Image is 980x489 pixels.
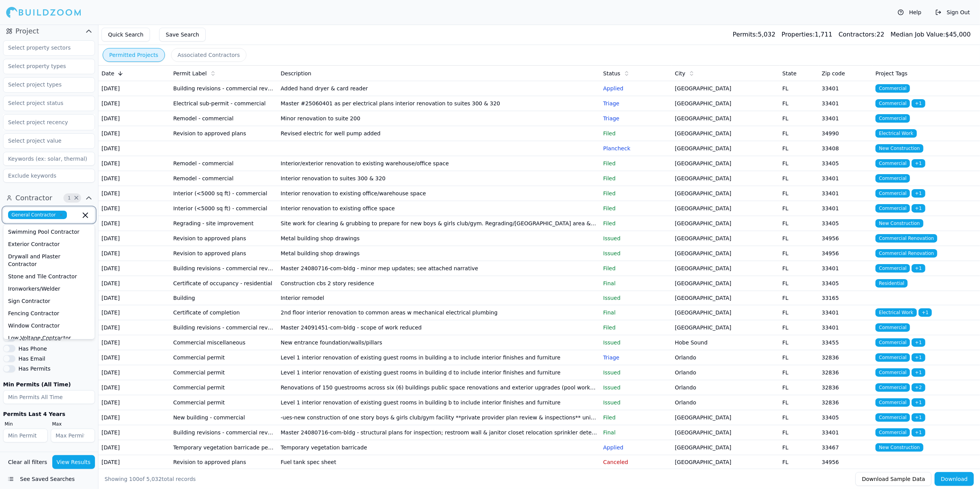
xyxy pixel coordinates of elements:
[603,294,669,302] p: Issued
[779,291,819,305] td: FL
[98,201,170,216] td: [DATE]
[819,246,873,261] td: 34956
[103,48,165,62] button: Permitted Projects
[603,85,669,92] p: Applied
[170,410,278,425] td: New building - commercial
[779,171,819,186] td: FL
[105,475,196,483] div: Showing of total records
[779,246,819,261] td: FL
[5,332,93,344] div: Low Voltage Contractor
[15,193,52,203] span: Contractor
[672,455,779,469] td: [GEOGRAPHIC_DATA]
[672,410,779,425] td: [GEOGRAPHIC_DATA]
[170,111,278,126] td: Remodel - commercial
[733,31,758,38] span: Permits:
[819,186,873,201] td: 33401
[98,171,170,186] td: [DATE]
[875,189,910,198] span: Commercial
[603,458,669,466] p: Canceled
[129,476,140,482] span: 100
[819,96,873,111] td: 33401
[170,246,278,261] td: Revision to approved plans
[912,189,925,198] span: + 1
[779,425,819,440] td: FL
[819,291,873,305] td: 33165
[672,365,779,380] td: Orlando
[819,216,873,231] td: 33405
[278,126,600,141] td: Revised electric for well pump added
[603,175,669,182] p: Filed
[603,130,669,137] p: Filed
[912,398,925,407] span: + 1
[603,70,621,77] span: Status
[779,231,819,246] td: FL
[98,365,170,380] td: [DATE]
[603,220,669,227] p: Filed
[52,455,95,469] button: View Results
[278,395,600,410] td: Level 1 interior renovation of existing guest rooms in building b to include interior finishes an...
[672,126,779,141] td: [GEOGRAPHIC_DATA]
[170,380,278,395] td: Commercial permit
[779,141,819,156] td: FL
[912,383,925,392] span: + 2
[278,335,600,350] td: New entrance foundation/walls/pillars
[52,421,95,427] label: Max
[98,350,170,365] td: [DATE]
[170,291,278,305] td: Building
[3,96,85,110] input: Select project status
[603,399,669,406] p: Issued
[3,429,48,442] input: Min Permits Last 4 Years
[779,111,819,126] td: FL
[278,365,600,380] td: Level 1 interior renovation of existing guest rooms in building d to include interior finishes an...
[875,368,910,377] span: Commercial
[603,324,669,331] p: Filed
[875,234,937,243] span: Commercial Renovation
[98,231,170,246] td: [DATE]
[779,276,819,291] td: FL
[782,31,815,38] span: Properties:
[672,201,779,216] td: [GEOGRAPHIC_DATA]
[839,30,884,39] div: 22
[98,320,170,335] td: [DATE]
[819,335,873,350] td: 33455
[875,428,910,437] span: Commercial
[5,270,93,283] div: Stone and Tile Contractor
[875,279,908,288] span: Residential
[779,156,819,171] td: FL
[278,81,600,96] td: Added hand dryer & card reader
[3,472,95,486] button: See Saved Searches
[603,249,669,257] p: Issued
[603,145,669,152] p: Plancheck
[672,425,779,440] td: [GEOGRAPHIC_DATA]
[819,156,873,171] td: 33405
[3,390,95,404] input: Min Permits All Time
[875,413,910,422] span: Commercial
[672,111,779,126] td: [GEOGRAPHIC_DATA]
[98,81,170,96] td: [DATE]
[890,31,945,38] span: Median Job Value:
[278,320,600,335] td: Master 24091451-com-bldg - scope of work reduced
[875,219,923,228] span: New Construction
[73,196,79,200] span: Clear Contractor filters
[932,6,974,18] button: Sign Out
[603,354,669,361] p: Triage
[603,160,669,167] p: Filed
[170,305,278,320] td: Certificate of completion
[890,30,971,39] div: $ 45,000
[875,383,910,392] span: Commercial
[170,261,278,276] td: Building revisions - commercial revision
[894,6,925,18] button: Help
[278,231,600,246] td: Metal building shop drawings
[912,264,925,273] span: + 1
[3,382,95,387] label: Min Permits (All Time)
[779,261,819,276] td: FL
[779,320,819,335] td: FL
[779,335,819,350] td: FL
[672,261,779,276] td: [GEOGRAPHIC_DATA]
[51,429,95,442] input: Max Permits Last 4 Years
[935,472,974,486] button: Download
[675,70,685,77] span: City
[672,395,779,410] td: Orlando
[855,472,932,486] button: Download Sample Data
[98,186,170,201] td: [DATE]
